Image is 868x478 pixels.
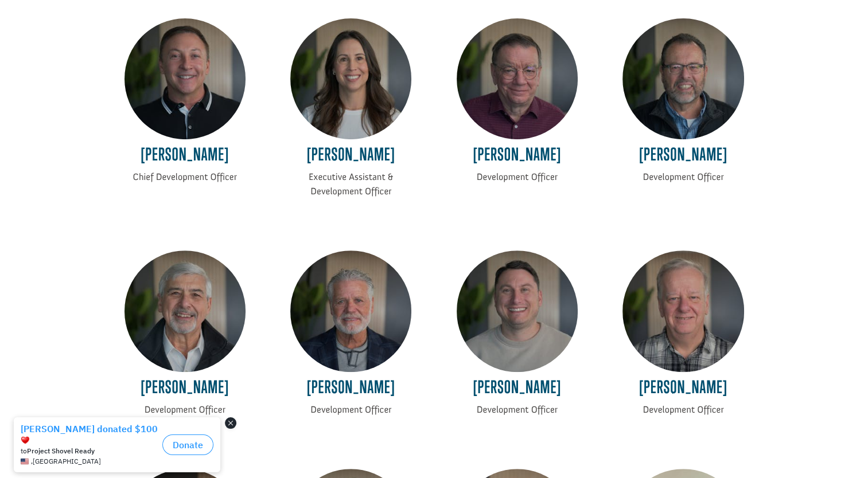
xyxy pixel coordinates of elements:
[162,23,213,44] button: Donate
[124,250,246,371] img: Paul Coran
[622,18,744,139] img: Phil Drost
[290,144,411,170] h4: [PERSON_NAME]
[21,36,158,44] div: to
[124,403,246,417] p: Development Officer
[27,35,95,44] strong: Project Shovel Ready
[124,170,246,185] p: Chief Development Officer
[31,46,101,54] span: , [GEOGRAPHIC_DATA]
[290,250,411,371] img: Doug Barker
[457,170,578,185] p: Development Officer
[225,6,236,17] button: Close dialog
[124,18,246,139] img: Scott Warren
[457,403,578,417] p: Development Officer
[124,144,246,170] h4: [PERSON_NAME]
[290,18,411,139] img: Liz Turner
[457,377,578,403] h4: [PERSON_NAME]
[622,250,744,371] img: Tommy Poulin
[622,144,744,170] h4: [PERSON_NAME]
[21,46,29,54] img: US.png
[124,377,246,403] h4: [PERSON_NAME]
[290,403,411,417] p: Development Officer
[622,170,744,185] p: Development Officer
[21,24,30,33] img: emoji heart
[290,377,411,403] h4: [PERSON_NAME]
[290,170,411,199] p: Executive Assistant & Development Officer
[457,144,578,170] h4: [PERSON_NAME]
[457,250,578,371] img: Jason Doran
[21,11,158,34] div: [PERSON_NAME] donated $100
[622,403,744,417] p: Development Officer
[622,377,744,403] h4: [PERSON_NAME]
[457,18,578,139] img: Dr. Peter A. Joudry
